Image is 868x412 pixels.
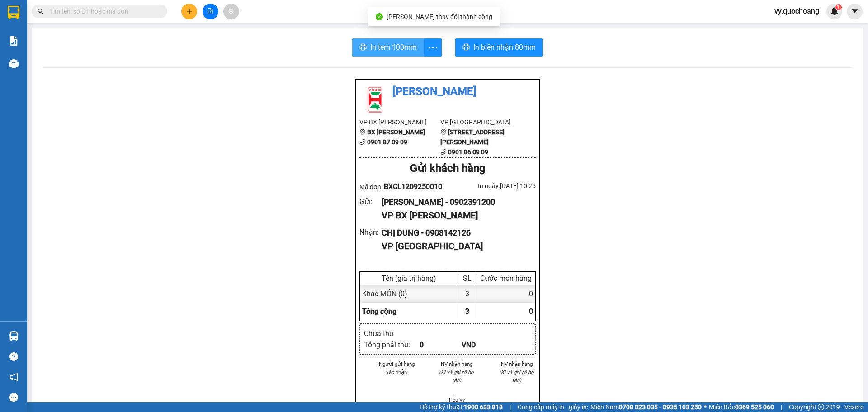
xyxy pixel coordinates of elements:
b: 0901 87 09 09 [367,138,407,146]
button: aim [223,4,239,19]
li: VP [GEOGRAPHIC_DATA] [440,117,521,127]
sup: 1 [835,4,842,10]
span: question-circle [9,352,18,361]
span: printer [462,43,470,52]
i: (Kí và ghi rõ họ tên) [499,369,534,384]
li: VP BX [PERSON_NAME] [359,117,440,127]
span: Miền Bắc [709,402,774,412]
b: BX [PERSON_NAME] [367,128,425,136]
img: warehouse-icon [9,331,19,341]
span: copyright [818,404,824,410]
span: phone [359,139,366,145]
img: logo-vxr [8,6,19,19]
span: | [509,402,511,412]
div: VP [GEOGRAPHIC_DATA] [382,239,528,253]
span: Khác - MÓN (0) [362,289,407,298]
span: more [424,42,441,53]
div: SL [461,274,474,283]
div: Nhận : [359,227,382,238]
div: 0 [420,339,462,350]
li: NV nhận hàng [438,360,476,368]
span: message [9,393,18,402]
span: 3 [465,307,469,316]
span: 1 [837,4,840,10]
input: Tìm tên, số ĐT hoặc mã đơn [50,6,156,16]
span: In biên nhận 80mm [473,42,536,53]
span: environment [440,129,447,135]
div: CHỊ DUNG - 0908142126 [382,227,528,239]
li: Người gửi hàng xác nhận [377,360,416,376]
div: Tổng phải thu : [364,339,420,350]
span: vy.quochoang [767,5,826,17]
span: Tổng cộng [362,307,396,316]
div: Gửi khách hàng [359,160,536,177]
button: printerIn tem 100mm [352,38,424,57]
div: Mã đơn: [359,181,448,192]
span: [PERSON_NAME] thay đổi thành công [387,13,492,20]
span: printer [359,43,367,52]
img: icon-new-feature [830,7,839,15]
img: solution-icon [9,36,19,46]
i: (Kí và ghi rõ họ tên) [439,369,474,384]
span: plus [186,8,193,14]
span: notification [9,373,18,381]
div: [PERSON_NAME] - 0902391200 [382,196,528,208]
li: [PERSON_NAME] [359,83,536,100]
div: Gửi : [359,196,382,207]
strong: 1900 633 818 [464,403,503,411]
div: 3 [458,285,476,303]
span: 0 [529,307,533,316]
button: plus [181,4,197,19]
span: | [781,402,782,412]
button: more [424,38,442,57]
span: Cung cấp máy in - giấy in: [518,402,588,412]
span: Miền Nam [590,402,702,412]
img: warehouse-icon [9,59,19,68]
b: 0901 86 09 09 [448,148,488,156]
strong: 0708 023 035 - 0935 103 250 [619,403,702,411]
span: BXCL1209250010 [384,182,442,191]
span: Hỗ trợ kỹ thuật: [420,402,503,412]
strong: 0369 525 060 [735,403,774,411]
span: check-circle [376,13,383,20]
li: NV nhận hàng [497,360,536,368]
div: Chưa thu [364,328,420,339]
button: printerIn biên nhận 80mm [455,38,543,57]
span: file-add [207,8,213,14]
span: ⚪️ [704,405,707,409]
span: environment [359,129,366,135]
span: phone [440,149,447,155]
div: In ngày: [DATE] 10:25 [448,181,536,191]
div: 0 [476,285,535,303]
li: Tiểu Vy [438,396,476,404]
button: caret-down [847,4,863,19]
div: Tên (giá trị hàng) [362,274,456,283]
div: VND [462,339,504,350]
div: Cước món hàng [479,274,533,283]
b: [STREET_ADDRESS][PERSON_NAME] [440,128,505,146]
span: caret-down [851,7,859,15]
span: In tem 100mm [370,42,417,53]
span: search [38,8,44,14]
div: VP BX [PERSON_NAME] [382,208,528,223]
img: logo.jpg [359,83,391,115]
button: file-add [203,4,218,19]
span: aim [228,8,234,14]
